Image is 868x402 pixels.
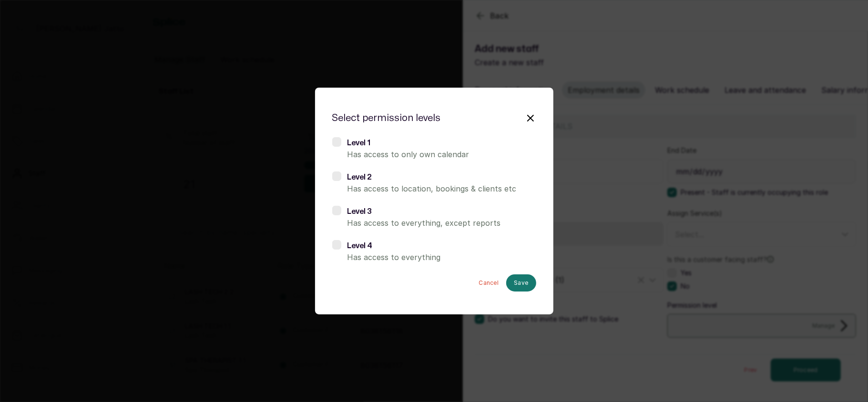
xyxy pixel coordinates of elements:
[347,183,536,194] p: Has access to location, bookings & clients etc
[347,251,536,263] p: Has access to everything
[347,171,536,183] h6: Level 2
[347,240,536,251] h6: Level 4
[347,206,536,217] h6: Level 3
[471,274,506,291] button: Cancel
[332,111,441,126] h2: Select permission levels
[347,137,536,149] h6: Level 1
[506,274,536,291] button: Save
[347,149,536,160] p: Has access to only own calendar
[347,217,536,229] p: Has access to everything, except reports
